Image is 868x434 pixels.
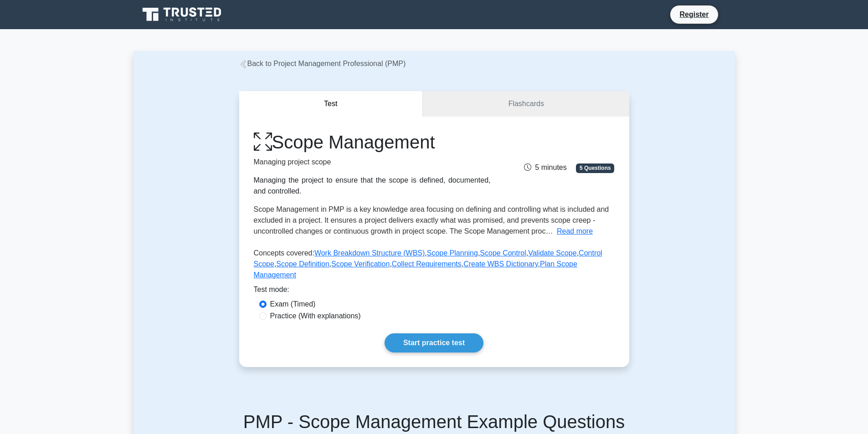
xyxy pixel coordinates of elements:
[239,60,406,67] a: Back to Project Management Professional (PMP)
[576,163,614,173] span: 5 Questions
[524,163,566,171] span: 5 minutes
[392,260,462,268] a: Collect Requirements
[276,260,329,268] a: Scope Definition
[463,260,538,268] a: Create WBS Dictionary
[144,411,724,433] h5: PMP - Scope Management Example Questions
[254,175,491,197] div: Managing the project to ensure that the scope is defined, documented, and controlled.
[254,248,615,284] p: Concepts covered: , , , , , , , , ,
[557,226,593,237] button: Read more
[427,249,478,257] a: Scope Planning
[385,333,483,352] a: Start practice test
[239,91,423,117] button: Test
[314,249,425,257] a: Work Breakdown Structure (WBS)
[528,249,576,257] a: Validate Scope
[423,91,629,117] a: Flashcards
[254,157,491,168] p: Managing project scope
[254,131,491,153] h1: Scope Management
[270,299,316,310] label: Exam (Timed)
[331,260,390,268] a: Scope Verification
[674,9,714,20] a: Register
[270,311,361,322] label: Practice (With explanations)
[480,249,526,257] a: Scope Control
[254,284,615,299] div: Test mode:
[254,205,609,235] span: Scope Management in PMP is a key knowledge area focusing on defining and controlling what is incl...
[254,260,577,279] a: Plan Scope Management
